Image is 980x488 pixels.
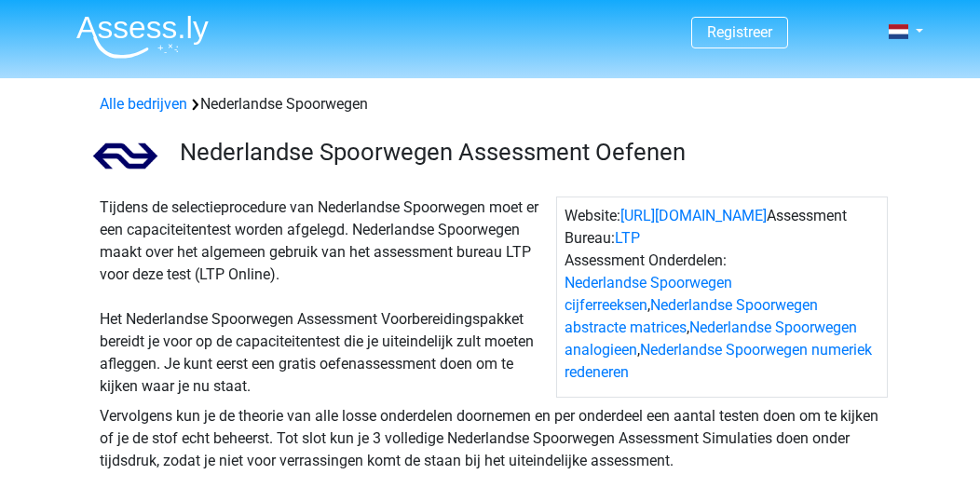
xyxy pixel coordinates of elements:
[100,95,187,113] a: Alle bedrijven
[180,138,874,167] h3: Nederlandse Spoorwegen Assessment Oefenen
[92,93,888,115] div: Nederlandse Spoorwegen
[707,23,772,41] a: Registreer
[565,319,857,359] a: Nederlandse Spoorwegen analogieen
[615,229,640,247] a: LTP
[565,296,818,336] a: Nederlandse Spoorwegen abstracte matrices
[620,207,767,224] a: [URL][DOMAIN_NAME]
[92,197,556,398] div: Tijdens de selectieprocedure van Nederlandse Spoorwegen moet er een capaciteitentest worden afgel...
[565,341,872,381] a: Nederlandse Spoorwegen numeriek redeneren
[76,15,209,59] img: Assessly
[565,274,732,314] a: Nederlandse Spoorwegen cijferreeksen
[556,197,888,398] div: Website: Assessment Bureau: Assessment Onderdelen: , , ,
